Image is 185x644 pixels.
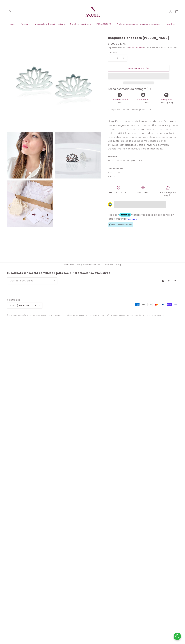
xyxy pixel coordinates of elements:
[108,120,178,150] span: El significado de la flor de loto es uno de los más bonitos que nos regala la naturaleza: es una ...
[116,186,120,190] img: garantia_c18dc29f-4896-4fa4-87c9-e7d42e7c347f.png
[51,277,57,284] button: Suscribirse
[7,299,42,301] h2: País/región
[116,263,121,267] a: Blog
[108,98,131,101] span: Fecha de orden
[45,314,63,316] a: Tecnología de Shopify
[86,314,104,317] a: Política de privacidad
[129,47,144,49] a: gastos de envío
[138,191,148,194] span: Plata .925
[143,314,164,317] a: Información de contacto
[68,22,94,26] a: Nuestros favoritos
[35,23,65,26] span: Joyas de entrega inmediata
[33,22,68,26] a: Joyas de entrega inmediata
[66,314,84,317] a: Política de reembolso
[7,314,45,316] small: © 2025,
[10,23,15,26] span: Inicio
[108,202,112,207] img: Logo Mercado Pago
[64,263,74,267] a: Contacto
[127,314,141,317] a: Política de envío
[166,186,170,190] img: regalo.png
[108,87,178,91] h3: Fecha estimada de entrega: [DATE]
[7,9,13,15] summary: Búsqueda
[131,98,155,101] span: Orden lista
[108,211,178,228] aplazo-placement: Paga con y difiere tus pagos en quincenas, sin letras chiquitas.
[155,98,178,101] span: Entregado
[108,51,169,54] label: Cantidad
[7,36,101,130] img: FB_IMG_1633191414532.jpg
[55,132,101,178] img: IMG_2398.jpg
[14,314,45,316] a: Anante Joyería | Diseño en plata y oro
[10,304,37,307] span: MXN $ | [GEOGRAPHIC_DATA]
[108,108,151,111] span: Broqueles Flor de Loto en plata .925
[70,23,89,26] span: Nuestros favoritos
[7,278,57,284] input: Correo electrónico
[108,120,178,162] span: Pieza fabricada en plata .925
[157,191,178,197] span: Envoltura para regalo
[94,22,114,26] a: PROMOCIONES
[7,180,53,227] img: empaque_bafe5bb1-5ce8-4240-a73b-754085c39187.jpg
[97,23,111,26] span: PROMOCIONES
[103,263,113,267] a: Opiniones
[117,23,161,26] span: Pedidos especiales y regalos corporativos
[7,132,53,178] img: IMG_5897.jpg
[117,101,122,104] span: [DATE]
[163,22,178,26] a: Nosotros
[108,42,126,46] span: $ 900.00 MXN
[21,23,28,26] span: Tienda
[108,36,178,40] h1: Broqueles Flor de Loto [PERSON_NAME]
[108,155,117,158] strong: Detalle
[114,22,163,26] a: Pedidos especiales y regalos corporativos
[141,186,145,190] img: piedras.png
[166,23,175,26] span: Nosotros
[137,101,149,104] span: [DATE] - [DATE]
[108,47,178,49] div: Impuesto incluido. Los se calculan en la pantalla de pago.
[85,4,101,20] img: Anante Joyería | Diseño en plata y oro
[7,22,18,26] a: Inicio
[107,314,125,317] a: Términos del servicio
[108,167,124,178] span: Dimensiones: Ancho: 1.4cm Alto: 1cm
[7,303,42,308] button: MXN $ | [GEOGRAPHIC_DATA]
[7,272,158,275] h2: Suscríbete a nuestra comunidad para recibir promociones exclusivas
[84,3,102,21] a: Anante Joyería | Diseño en plata y oro
[108,65,169,71] button: Agregar al carrito
[109,191,128,194] span: Garantía de 1 año
[18,22,33,26] a: Tienda
[77,263,100,267] a: Preguntas frecuentes
[160,101,173,104] span: [DATE] - [DATE]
